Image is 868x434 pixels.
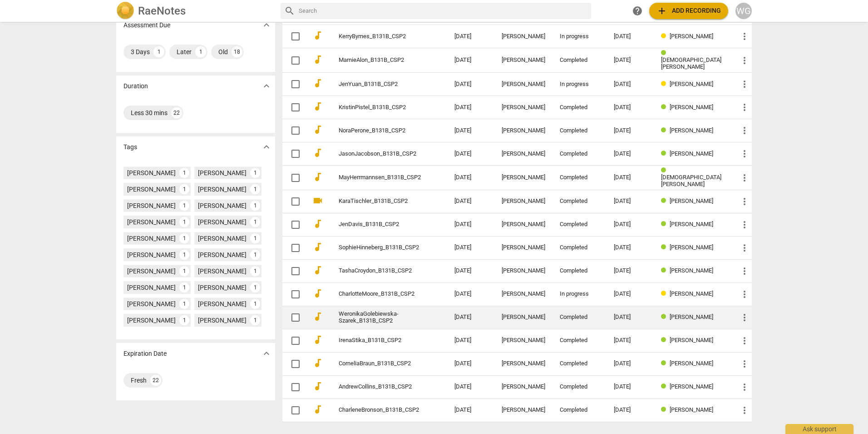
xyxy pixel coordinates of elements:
div: 1 [179,217,189,227]
div: [PERSON_NAME] [502,291,545,298]
span: Review status: completed [661,244,670,251]
div: 1 [179,233,189,243]
td: [DATE] [447,375,494,399]
div: Completed [560,314,599,321]
h2: RaeNotes [138,5,186,17]
td: [DATE] [447,119,494,142]
div: [PERSON_NAME] [502,337,545,344]
a: SophieHinneberg_B131B_CSP2 [339,244,422,251]
td: [DATE] [447,73,494,96]
span: more_vert [739,312,750,323]
span: [PERSON_NAME] [670,406,713,413]
span: help [632,5,643,16]
button: Upload [649,3,728,19]
div: 1 [179,283,189,293]
span: [PERSON_NAME] [670,383,713,390]
td: [DATE] [447,48,494,73]
span: audiotrack [312,334,323,345]
a: KristinPistel_B131B_CSP2 [339,104,422,111]
span: Review status: completed [661,267,670,274]
div: [DATE] [614,57,646,64]
div: [DATE] [614,198,646,205]
a: JenDavis_B131B_CSP2 [339,221,422,228]
span: [PERSON_NAME] [670,360,713,367]
div: In progress [560,33,599,40]
span: Review status: completed [661,127,670,134]
span: more_vert [739,335,750,346]
span: Review status: completed [661,150,670,157]
span: audiotrack [312,218,323,229]
span: expand_more [261,141,272,152]
span: Review status: completed [661,104,670,111]
p: Assessment Due [123,20,170,30]
span: [PERSON_NAME] [670,221,713,227]
span: more_vert [739,358,750,369]
div: 22 [150,375,161,386]
div: [PERSON_NAME] [198,217,247,227]
div: [PERSON_NAME] [502,174,545,181]
span: audiotrack [312,78,323,89]
span: more_vert [739,148,750,159]
div: 1 [250,283,260,293]
span: Review status: in progress [661,290,670,297]
div: [PERSON_NAME] [198,168,247,177]
span: [PERSON_NAME] [670,127,713,134]
div: [DATE] [614,127,646,134]
div: 18 [232,46,242,57]
div: 1 [250,233,260,243]
span: audiotrack [312,242,323,252]
div: 1 [179,250,189,260]
span: more_vert [739,382,750,393]
span: Review status: in progress [661,33,670,40]
div: Completed [560,360,599,367]
div: [PERSON_NAME] [502,221,545,228]
button: Show more [260,140,273,154]
div: Fresh [131,376,147,385]
span: search [284,5,295,16]
span: [PERSON_NAME] [670,244,713,251]
span: audiotrack [312,172,323,182]
div: [PERSON_NAME] [502,33,545,40]
div: In progress [560,81,599,88]
a: LogoRaeNotes [116,2,273,20]
div: [PERSON_NAME] [127,316,176,325]
div: In progress [560,291,599,298]
div: [PERSON_NAME] [127,283,176,292]
div: [PERSON_NAME] [502,127,545,134]
a: CorneliaBraun_B131B_CSP2 [339,360,422,367]
div: [DATE] [614,360,646,367]
a: IrenaStika_B131B_CSP2 [339,337,422,344]
div: [DATE] [614,267,646,274]
span: Review status: completed [661,406,670,413]
div: 1 [179,315,189,325]
div: Completed [560,384,599,390]
td: [DATE] [447,166,494,190]
div: 1 [179,201,189,211]
span: Review status: completed [661,383,670,390]
span: videocam [312,195,323,206]
span: [PERSON_NAME] [670,337,713,343]
span: more_vert [739,219,750,230]
a: CharleneBronson_B131B_CSP2 [339,407,422,414]
div: [DATE] [614,384,646,390]
div: [PERSON_NAME] [502,267,545,274]
a: AndrewCollins_B131B_CSP2 [339,384,422,390]
div: [DATE] [614,33,646,40]
div: [PERSON_NAME] [502,81,545,88]
span: audiotrack [312,30,323,41]
span: more_vert [739,289,750,300]
div: Completed [560,221,599,228]
div: Later [177,47,192,56]
td: [DATE] [447,283,494,306]
a: MayHerrmannsen_B131B_CSP2 [339,174,422,181]
button: WG [735,3,752,19]
div: [PERSON_NAME] [127,168,176,177]
td: [DATE] [447,236,494,259]
div: [PERSON_NAME] [198,283,247,292]
div: [PERSON_NAME] [127,185,176,194]
a: JasonJacobson_B131B_CSP2 [339,151,422,157]
span: more_vert [739,125,750,136]
span: more_vert [739,242,750,253]
span: audiotrack [312,311,323,322]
